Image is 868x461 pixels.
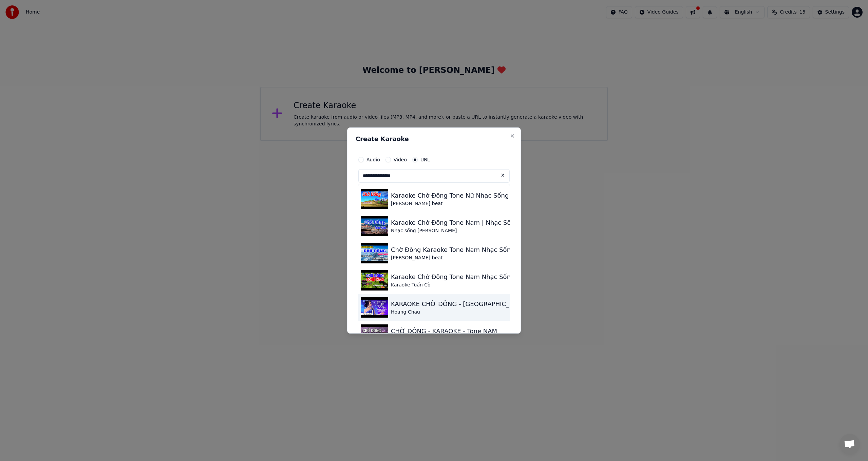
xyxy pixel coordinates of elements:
div: Karaoke Tuấn Cò [391,282,636,288]
div: Hoang Chau [391,309,582,316]
h2: Create Karaoke [356,136,512,142]
img: Chờ Đông Karaoke Tone Nam Nhạc Sống gia huy beat [361,243,388,263]
img: Karaoke Chờ Đông Tone Nữ Nhạc Sống gia huy beat [361,189,388,209]
div: [PERSON_NAME] beat [391,255,555,261]
img: CHỜ ĐÔNG - KARAOKE - Tone NAM [361,324,388,345]
img: KARAOKE CHỜ ĐÔNG - HOÀNG CHÂU | BÀI HÁT ĐỂ ĐỜI [361,297,388,318]
div: KARAOKE CHỜ ĐÔNG - [GEOGRAPHIC_DATA] | BÀI HÁT ĐỂ ĐỜI [391,299,582,309]
label: URL [420,157,430,162]
img: Karaoke Chờ Đông Tone Nam Nhạc Sống Mới 2024 | Nhạc Sống Tuấn Cò Karaoke [361,270,388,290]
div: CHỜ ĐÔNG - KARAOKE - Tone NAM [391,326,497,336]
div: Nhạc sống [PERSON_NAME] [391,227,571,234]
div: Karaoke Chờ Đông Tone Nam Nhạc Sống Mới 2024 | Nhạc Sống Tuấn Cò Karaoke [391,272,636,282]
label: Audio [366,157,380,162]
div: Karaoke Chờ Đông Tone Nữ Nhạc Sống gia huy beat [391,191,549,200]
div: Karaoke Chờ Đông Tone Nam | Nhạc Sống [PERSON_NAME] [391,218,571,227]
div: [PERSON_NAME] beat [391,200,549,207]
img: Karaoke Chờ Đông Tone Nam | Nhạc Sống Nguyễn Linh [361,216,388,236]
div: Chờ Đông Karaoke Tone Nam Nhạc Sống gia huy beat [391,245,555,255]
label: Video [394,157,407,162]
